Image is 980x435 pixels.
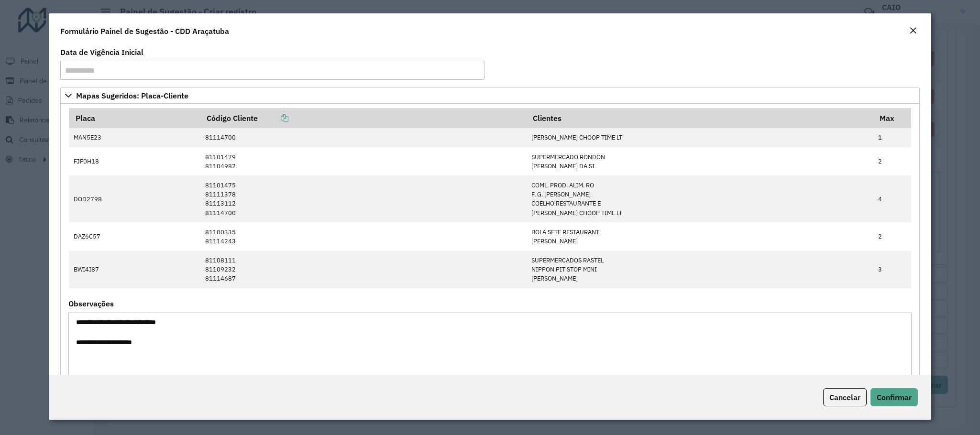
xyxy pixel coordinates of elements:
[526,108,873,128] th: Clientes
[873,251,911,289] td: 3
[69,108,200,128] th: Placa
[526,147,873,175] td: SUPERMERCADO RONDON [PERSON_NAME] DA SI
[68,298,114,309] label: Observações
[76,92,188,99] span: Mapas Sugeridos: Placa-Cliente
[69,128,200,147] td: MAN5E23
[200,222,527,250] td: 81100335 81114243
[69,147,200,175] td: FJF0H18
[200,147,527,175] td: 81101479 81104982
[200,128,527,147] td: 81114700
[258,113,288,123] a: Copiar
[526,222,873,250] td: BOLA SETE RESTAURANT [PERSON_NAME]
[60,87,919,104] a: Mapas Sugeridos: Placa-Cliente
[873,147,911,175] td: 2
[69,222,200,250] td: DAZ6C57
[873,128,911,147] td: 1
[823,388,867,406] button: Cancelar
[200,251,527,289] td: 81108111 81109232 81114687
[69,175,200,222] td: DOD2798
[200,108,527,128] th: Código Cliente
[909,27,917,34] em: Fechar
[200,175,527,222] td: 81101475 81111378 81113112 81114700
[829,392,860,402] span: Cancelar
[877,392,912,402] span: Confirmar
[60,104,919,405] div: Mapas Sugeridos: Placa-Cliente
[69,251,200,289] td: BWI4I87
[873,108,911,128] th: Max
[60,46,143,58] label: Data de Vigência Inicial
[873,175,911,222] td: 4
[526,128,873,147] td: [PERSON_NAME] CHOOP TIME LT
[906,25,920,37] button: Close
[60,25,229,37] h4: Formulário Painel de Sugestão - CDD Araçatuba
[526,251,873,289] td: SUPERMERCADOS RASTEL NIPPON PIT STOP MINI [PERSON_NAME]
[873,222,911,250] td: 2
[526,175,873,222] td: COML. PROD. ALIM. RO F. G. [PERSON_NAME] COELHO RESTAURANTE E [PERSON_NAME] CHOOP TIME LT
[870,388,918,406] button: Confirmar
